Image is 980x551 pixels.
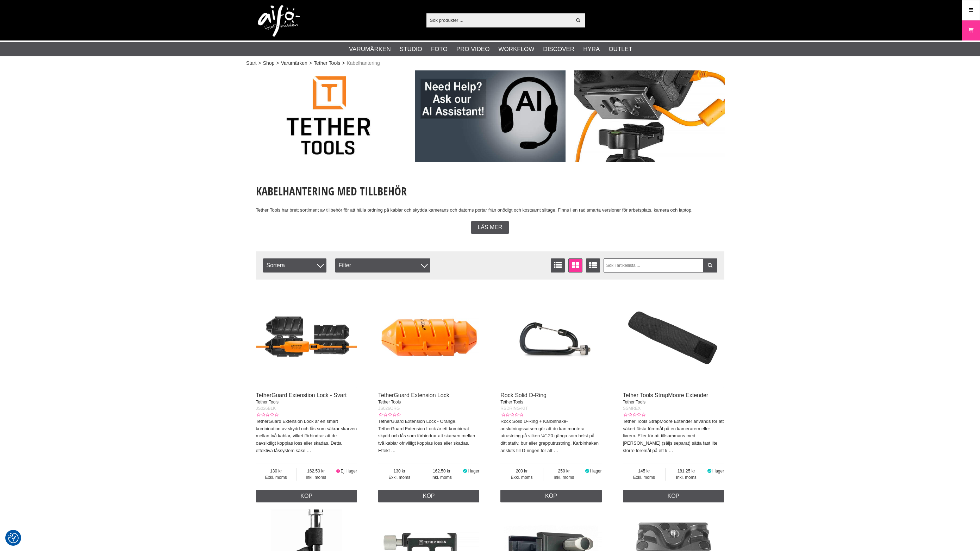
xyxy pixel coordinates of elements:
[256,183,724,199] h1: Kabelhantering med tillbehör
[590,469,601,474] span: I lager
[256,468,297,474] span: 130
[314,60,340,67] a: Tether Tools
[543,45,574,54] a: Discover
[543,474,585,481] span: Inkl. moms
[468,469,479,474] span: I lager
[263,258,326,273] span: Sortera
[554,448,558,453] a: …
[256,392,347,398] a: TetherGuard Extenstion Lock - Svart
[256,207,724,214] p: Tether Tools har brett sortiment av tillbehör för att hålla ordning på kablar och skydda kamerans...
[543,468,585,474] span: 250
[421,474,462,481] span: Inkl. moms
[623,490,724,502] a: Köp
[378,468,421,474] span: 130
[431,45,448,54] a: Foto
[256,400,279,405] span: Tether Tools
[258,5,300,37] img: logo.png
[378,287,480,388] img: TetherGuard Extension Lock
[604,258,717,273] input: Sök i artikellista ...
[263,60,275,67] a: Shop
[309,60,312,67] span: >
[256,287,357,388] img: TetherGuard Extenstion Lock - Svart
[258,60,261,67] span: >
[669,448,673,453] a: …
[712,469,724,474] span: I lager
[378,474,421,481] span: Exkl. moms
[666,468,707,474] span: 181.25
[500,490,602,502] a: Köp
[341,469,357,474] span: Ej i lager
[623,468,666,474] span: 145
[378,412,401,418] div: Kundbetyg: 0
[551,258,565,273] a: Listvisning
[568,258,582,273] a: Fönstervisning
[336,469,341,474] i: Ej i lager
[335,258,430,273] div: Filter
[246,60,257,67] a: Start
[378,418,480,455] p: TetherGuard Extension Lock - Orange. TetherGuard Extension Lock är ett kombierat skydd och lås so...
[342,60,345,67] span: >
[583,45,600,54] a: Hyra
[666,474,707,481] span: Inkl. moms
[400,45,422,54] a: Studio
[462,469,468,474] i: I lager
[703,258,717,273] a: Filtrera
[378,490,480,502] a: Köp
[415,70,566,162] img: Annons:009 ban-elin-AIelin-eng.jpg
[500,418,602,455] p: Rock Solid D-Ring + Karbinhake-anslutningssatsen gör att du kan montera utrustning på vilken ¼”-2...
[623,392,709,398] a: Tether Tools StrapMoore Extender
[608,45,632,54] a: Outlet
[500,392,547,398] a: Rock Solid D-Ring
[498,45,534,54] a: Workflow
[500,400,523,405] span: Tether Tools
[477,224,502,231] span: Läs mer
[256,490,357,502] a: Köp
[500,287,602,388] img: Rock Solid D-Ring
[623,474,666,481] span: Exkl. moms
[347,60,380,67] span: Kabelhantering
[707,469,712,474] i: I lager
[421,468,462,474] span: 162.50
[378,406,400,411] span: JS026ORG
[623,406,641,411] span: SSMREX
[585,469,590,474] i: I lager
[391,448,396,453] a: …
[378,392,449,398] a: TetherGuard Extension Lock
[500,468,543,474] span: 200
[276,60,279,67] span: >
[586,258,600,273] a: Utökad listvisning
[623,287,724,388] img: Tether Tools StrapMoore Extender
[349,45,391,54] a: Varumärken
[8,532,19,544] button: Samtyckesinställningar
[623,400,645,405] span: Tether Tools
[623,418,724,455] p: Tether Tools StrapMoore Extender används för att säkert fästa föremål på en kamerarem eller livre...
[256,412,279,418] div: Kundbetyg: 0
[574,70,725,162] img: Annons:001 ban-tet-cabman-002.jpg
[426,15,572,25] input: Sök produkter ...
[281,60,307,67] a: Varumärken
[623,412,645,418] div: Kundbetyg: 0
[378,400,401,405] span: Tether Tools
[456,45,489,54] a: Pro Video
[8,533,19,543] img: Revisit consent button
[500,412,523,418] div: Kundbetyg: 0
[500,406,528,411] span: RSDRING-KIT
[297,468,336,474] span: 162.50
[307,448,311,453] a: …
[256,418,357,455] p: TetherGuard Extension Lock är en smart kombination av skydd och lås som säkrar skarven mellan två...
[500,474,543,481] span: Exkl. moms
[256,70,406,162] img: Annons:006 ban-tet-logga.jpg
[256,474,297,481] span: Exkl. moms
[297,474,336,481] span: Inkl. moms
[256,406,276,411] span: JS026BLK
